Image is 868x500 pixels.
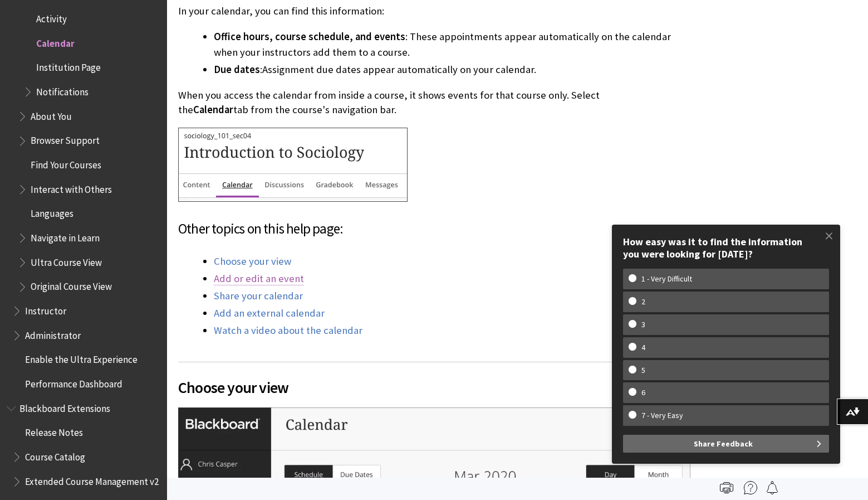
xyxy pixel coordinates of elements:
a: Add or edit an event [214,272,304,285]
span: Share Feedback [694,435,753,453]
img: Print [720,481,733,494]
w-span: 2 [629,297,658,307]
span: Navigate in Learn [31,229,100,244]
span: Choose your view [178,376,692,399]
span: Course Catalog [25,448,85,463]
li: : . [214,62,692,77]
span: Activity [36,9,67,25]
w-span: 6 [629,388,658,397]
img: More help [744,481,757,494]
a: Watch a video about the calendar [214,324,362,337]
w-span: 7 - Very Easy [629,411,696,420]
w-span: 3 [629,320,658,329]
a: Share your calendar [214,289,303,303]
span: Administrator [25,326,81,341]
span: Institution Page [36,59,101,74]
span: Notifications [36,82,89,98]
li: : These appointments appear automatically on the calendar when your instructors add them to a cou... [214,29,692,60]
span: Due dates [214,63,260,76]
p: In your calendar, you can find this information: [178,4,692,18]
button: Share Feedback [623,435,829,453]
span: Calendar [193,103,233,116]
span: Browser Support [31,132,100,147]
span: Blackboard Extensions [19,399,110,414]
w-span: 4 [629,343,658,352]
span: Ultra Course View [31,253,102,268]
span: Languages [31,205,73,220]
p: When you access the calendar from inside a course, it shows events for that course only. Select t... [178,88,692,117]
span: Enable the Ultra Experience [25,351,138,366]
span: About You [31,107,72,122]
span: Instructor [25,302,66,317]
span: Original Course View [31,278,112,293]
span: Office hours, course schedule, and events [214,30,405,43]
span: Calendar [36,34,75,49]
span: Interact with Others [31,180,112,195]
h3: Other topics on this help page: [178,219,692,240]
span: Performance Dashboard [25,375,122,390]
span: Release Notes [25,423,83,438]
a: Add an external calendar [214,307,325,320]
w-span: 5 [629,366,658,375]
w-span: 1 - Very Difficult [629,274,705,284]
img: Follow this page [766,481,779,494]
span: Find Your Courses [31,156,101,171]
span: Extended Course Management v2 [25,472,159,487]
a: Choose your view [214,255,291,268]
img: Image of a course page, with the Calendar tab underlined in purple [178,128,408,202]
span: Assignment due dates appear automatically on your calendar [262,63,534,76]
div: How easy was it to find the information you were looking for [DATE]? [623,236,829,260]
